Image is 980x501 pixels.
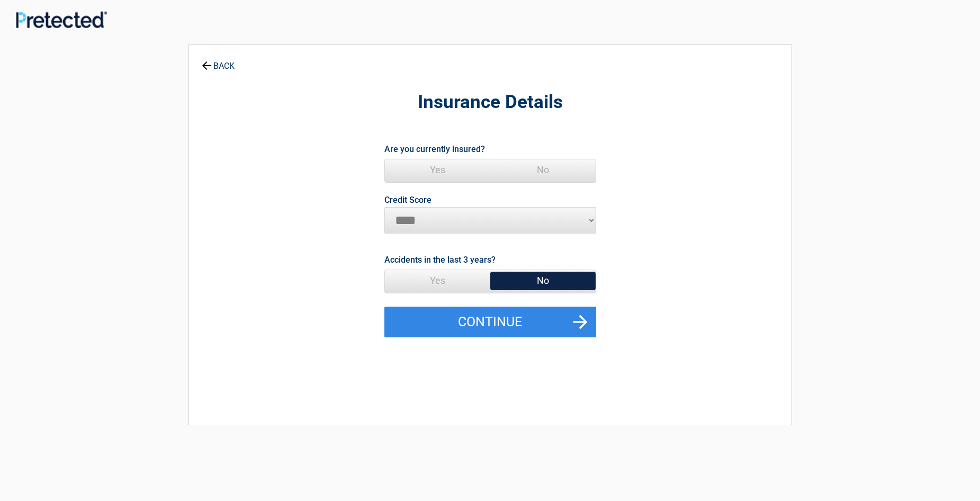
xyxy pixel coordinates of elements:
[385,270,490,291] span: Yes
[247,90,733,115] h2: Insurance Details
[16,11,107,28] img: Main Logo
[490,159,596,181] span: No
[384,196,431,204] label: Credit Score
[384,142,485,156] label: Are you currently insured?
[384,307,596,337] button: Continue
[385,159,490,181] span: Yes
[384,253,496,267] label: Accidents in the last 3 years?
[200,52,237,70] a: BACK
[490,270,596,291] span: No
